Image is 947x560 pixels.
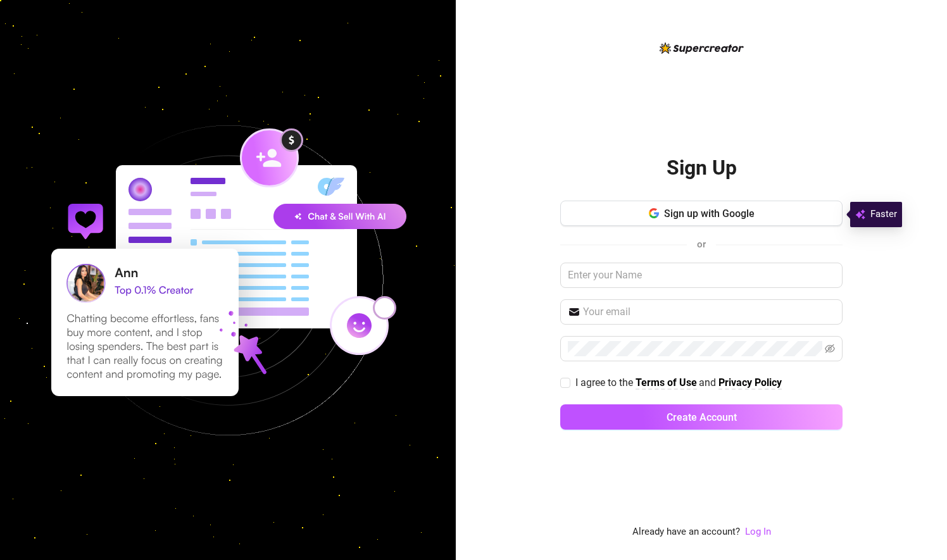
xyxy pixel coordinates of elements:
a: Log In [745,525,771,540]
span: Faster [870,207,897,222]
a: Terms of Use [636,376,697,390]
strong: Terms of Use [636,376,697,389]
span: Create Account [667,411,737,423]
span: and [699,376,718,389]
span: Sign up with Google [664,208,755,220]
button: Sign up with Google [560,201,843,226]
span: Already have an account? [632,525,740,540]
img: logo-BBDzfeDw.svg [660,42,744,54]
strong: Privacy Policy [718,376,782,389]
span: or [697,239,706,250]
span: I agree to the [575,376,636,389]
input: Enter your Name [560,263,843,288]
a: Privacy Policy [718,376,782,390]
img: signup-background-D0MIrEPF.svg [9,61,447,499]
span: eye-invisible [825,344,835,354]
a: Log In [745,526,771,537]
input: Your email [583,304,835,320]
h2: Sign Up [667,155,737,181]
img: svg%3e [855,207,865,222]
button: Create Account [560,404,843,430]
